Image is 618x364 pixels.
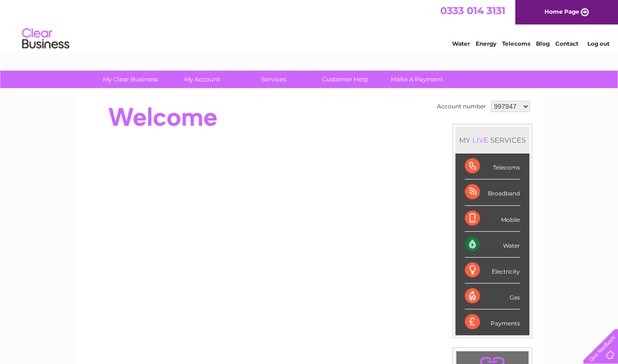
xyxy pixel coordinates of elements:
[440,5,505,16] a: 0333 014 3131
[465,309,520,335] div: Payments
[235,71,313,88] a: Services
[555,40,578,47] a: Contact
[22,24,70,53] img: logo.png
[91,71,169,88] a: My Clear Business
[465,258,520,283] div: Electricity
[306,71,384,88] a: Customer Help
[452,40,470,47] a: Water
[465,154,520,179] div: Telecoms
[502,40,530,47] a: Telecoms
[163,71,241,88] a: My Account
[465,232,520,258] div: Water
[465,179,520,205] div: Broadband
[470,136,490,145] div: LIVE
[465,283,520,309] div: Gas
[378,71,456,88] a: Make A Payment
[536,40,550,47] a: Blog
[587,40,609,47] a: Log out
[455,127,529,154] div: MY SERVICES
[476,40,496,47] a: Energy
[87,5,532,46] div: Clear Business is a trading name of Verastar Limited (registered in [GEOGRAPHIC_DATA] No. 3667643...
[435,98,488,114] td: Account number
[465,206,520,232] div: Mobile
